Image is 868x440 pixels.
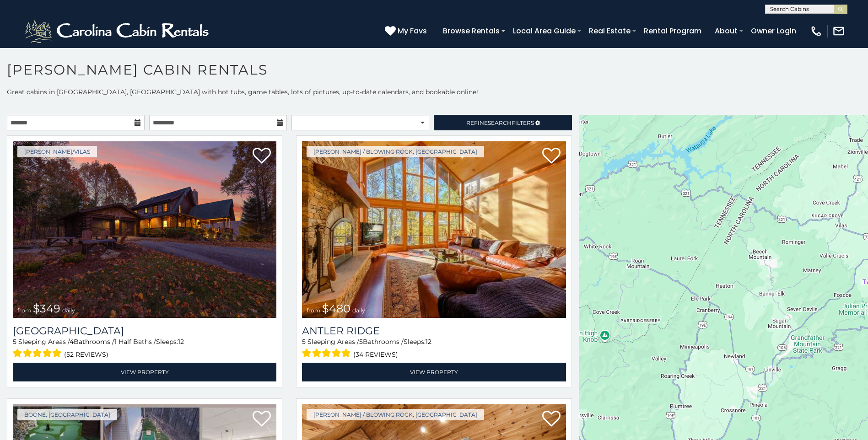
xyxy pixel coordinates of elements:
a: View Property [302,363,566,381]
a: Add to favorites [253,147,271,166]
a: Add to favorites [253,410,271,429]
img: mail-regular-white.png [832,25,845,38]
a: My Favs [385,25,429,37]
a: View Property [13,363,276,381]
a: [PERSON_NAME]/Vilas [17,146,97,157]
span: $349 [33,302,60,315]
img: phone-regular-white.png [810,25,823,38]
a: Add to favorites [542,147,561,166]
span: Refine Filters [466,119,534,126]
a: Local Area Guide [508,23,580,39]
a: Boone, [GEOGRAPHIC_DATA] [17,409,117,420]
span: 5 [359,338,363,346]
span: Search [488,119,512,126]
span: (34 reviews) [353,349,398,360]
span: daily [62,307,75,314]
span: $480 [322,302,350,315]
span: My Favs [398,25,427,37]
a: Rental Program [639,23,706,39]
a: [PERSON_NAME] / Blowing Rock, [GEOGRAPHIC_DATA] [307,409,484,420]
img: 1756500887_thumbnail.jpeg [13,141,276,318]
a: Real Estate [584,23,635,39]
a: [PERSON_NAME] / Blowing Rock, [GEOGRAPHIC_DATA] [307,146,484,157]
a: Owner Login [746,23,801,39]
a: About [710,23,742,39]
span: 12 [178,338,184,346]
img: White-1-2.png [23,17,213,45]
span: 12 [426,338,431,346]
img: 1714397585_thumbnail.jpeg [302,141,566,318]
span: 5 [13,338,16,346]
a: Add to favorites [542,410,561,429]
span: 4 [70,338,74,346]
span: from [307,307,320,314]
a: [GEOGRAPHIC_DATA] [13,325,276,337]
a: from $480 daily [302,141,566,318]
span: 5 [302,338,306,346]
a: from $349 daily [13,141,276,318]
span: from [17,307,31,314]
a: Antler Ridge [302,325,566,337]
span: (52 reviews) [64,349,108,360]
h3: Diamond Creek Lodge [13,325,276,337]
a: RefineSearchFilters [434,115,571,130]
span: 1 Half Baths / [114,338,156,346]
div: Sleeping Areas / Bathrooms / Sleeps: [13,337,276,360]
div: Sleeping Areas / Bathrooms / Sleeps: [302,337,566,360]
span: daily [352,307,365,314]
a: Browse Rentals [438,23,504,39]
